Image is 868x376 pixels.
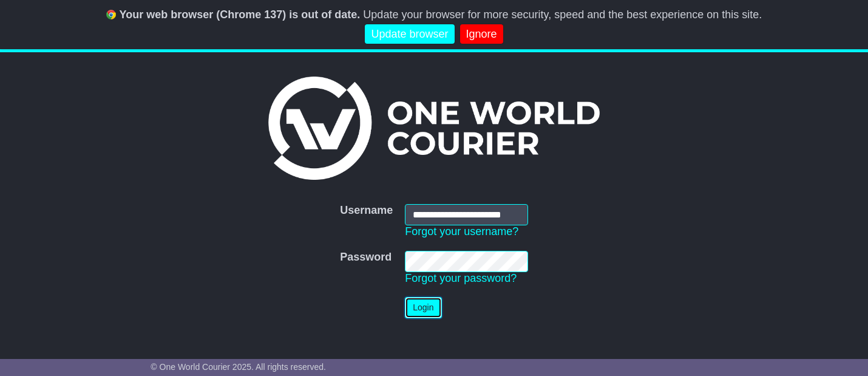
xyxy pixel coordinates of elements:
[460,24,503,44] a: Ignore
[120,9,361,21] b: Your web browser (Chrome 137) is out of date.
[405,297,441,318] button: Login
[340,204,393,217] label: Username
[268,77,600,180] img: One World
[151,362,326,372] span: © One World Courier 2025. All rights reserved.
[340,251,392,264] label: Password
[405,225,518,238] a: Forgot your username?
[405,272,517,284] a: Forgot your password?
[365,24,454,44] a: Update browser
[363,9,762,21] span: Update your browser for more security, speed and the best experience on this site.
